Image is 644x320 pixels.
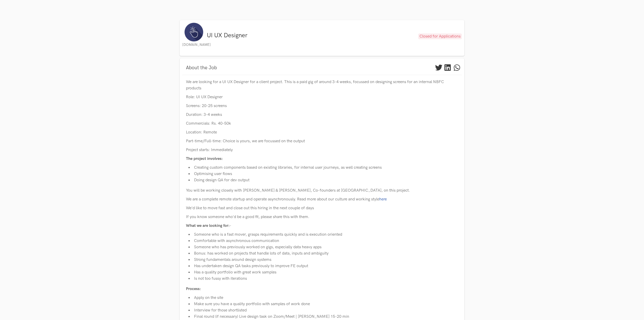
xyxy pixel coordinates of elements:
[186,214,458,220] p: If you know someone who'd be a good fit, please share this with them.
[186,287,201,291] span: Process:
[186,156,223,161] span: The project involves:
[186,223,458,229] p: -
[188,164,458,171] li: Creating custom components based on existing libraries, for internal user journeys, as well creat...
[188,295,458,301] li: Apply on the site
[184,23,203,42] img: UXHack logo
[186,79,458,91] p: We are looking for a UI UX Designer for a client project. This is a paid gig of around 3-4 weeks,...
[186,205,458,211] p: We'd like to move fast and close out this hiring in the next couple of days
[207,32,344,39] h3: UI UX Designer
[186,120,458,127] p: Commercials: Rs. 40-50k
[186,196,458,202] p: We are a complete remote startup and operate asynchronously. Read more about our culture and work...
[188,250,458,257] li: Bonus: has worked on projects that handle lots of data, inputs and ambiguity
[186,94,458,100] p: Role: UI UX Designer
[186,112,458,118] p: Duration: 3-4 weeks
[188,275,458,282] li: Is not too fussy with iterations
[188,269,458,275] li: Has a quality portfolio with great work samples
[379,197,387,202] a: here
[188,177,458,183] li: Doing design QA for dev output
[186,103,458,109] p: Screens: 20-25 screens
[186,147,458,153] p: Project starts: Immediately
[188,244,458,250] li: Someone who has previously worked on gigs, especially data heavy apps
[188,313,458,320] li: Final round (if necessary) Live design task on Zoom/Meet | [PERSON_NAME] 15-20 min
[418,33,462,39] span: Closed for Applications
[188,301,458,307] li: Make sure you have a quality portfolio with samples of work done
[182,43,211,47] a: [DOMAIN_NAME]
[186,138,458,144] p: Part-time/Full-time: Choice is yours, we are focussed on the output
[186,187,458,194] p: You will be working closely with [PERSON_NAME] & [PERSON_NAME], Co-founders at [GEOGRAPHIC_DATA],...
[188,238,458,244] li: Comfortable with asynchronous communication
[188,257,458,263] li: Strong fundamentals around design systems
[182,63,221,72] a: About the Job
[186,129,458,135] p: Location: Remote
[188,307,458,313] li: Interview for those shortlisted
[188,171,458,177] li: Optimising user flows
[186,223,230,228] span: What we are looking for:
[188,263,458,269] li: Has undertaken design QA tasks previously to improve FE output
[188,231,458,238] li: Someone who is a fast mover, grasps requirements quickly and is execution oriented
